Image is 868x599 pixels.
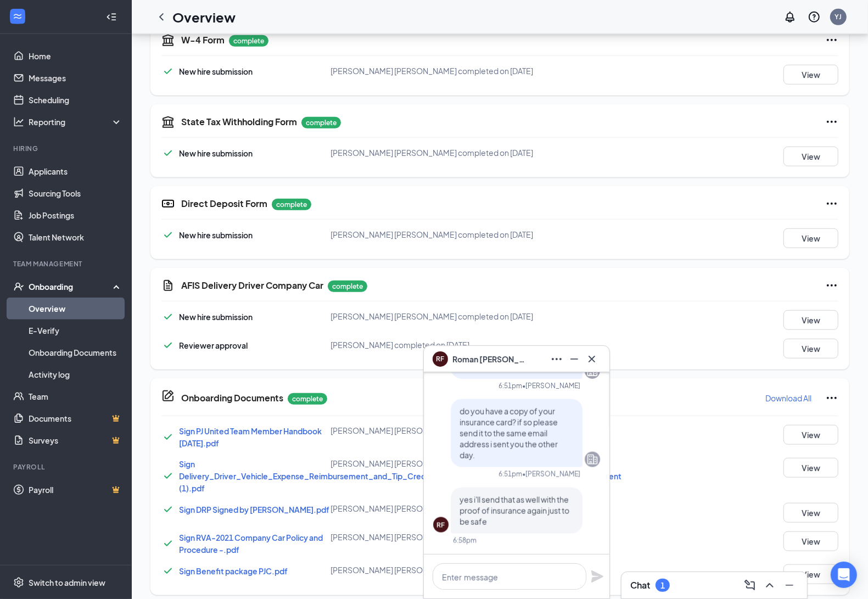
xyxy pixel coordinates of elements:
[161,430,175,444] svg: Checkmark
[29,385,122,407] a: Team
[29,182,122,204] a: Sourcing Tools
[29,116,123,127] div: Reporting
[161,228,175,242] svg: Checkmark
[29,45,122,67] a: Home
[783,10,797,24] svg: Notifications
[161,33,175,47] svg: TaxGovernmentIcon
[452,353,529,365] span: Roman [PERSON_NAME]
[583,350,601,368] button: Cross
[550,352,563,366] svg: Ellipses
[499,381,522,390] div: 6:51pm
[155,10,168,24] svg: ChevronLeft
[522,381,580,390] span: • [PERSON_NAME]
[179,312,253,322] span: New hire submission
[460,495,569,527] span: yes i'll send that as well with the proof of insurance again just to be safe
[29,298,122,320] a: Overview
[825,33,838,47] svg: Ellipses
[331,425,556,436] div: [PERSON_NAME] [PERSON_NAME] signed on [DATE]
[181,116,297,128] h5: State Tax Withholding Form
[179,505,329,514] a: Sign DRP Signed by [PERSON_NAME].pdf
[161,339,175,352] svg: Checkmark
[179,66,253,76] span: New hire submission
[179,426,322,448] span: Sign PJ United Team Member Handbook [DATE].pdf
[13,577,24,588] svg: Settings
[29,363,122,385] a: Activity log
[179,340,248,350] span: Reviewer approval
[29,429,122,451] a: SurveysCrown
[783,339,838,359] button: View
[825,279,838,292] svg: Ellipses
[13,462,120,472] div: Payroll
[328,281,367,292] p: complete
[161,564,175,578] svg: Checkmark
[331,148,533,158] span: [PERSON_NAME] [PERSON_NAME] completed on [DATE]
[783,579,796,592] svg: Minimize
[783,65,838,85] button: View
[568,352,581,366] svg: Minimize
[161,147,175,160] svg: Checkmark
[783,147,838,166] button: View
[29,320,122,342] a: E-Verify
[161,115,175,128] svg: TaxGovernmentIcon
[585,352,598,366] svg: Cross
[229,35,268,47] p: complete
[591,570,604,583] svg: Plane
[179,533,323,555] a: Sign RVA-2021 Company Car Policy and Procedure -.pdf
[181,198,267,210] h5: Direct Deposit Form
[29,89,122,111] a: Scheduling
[12,11,23,22] svg: WorkstreamLogo
[331,340,469,350] span: [PERSON_NAME] completed on [DATE]
[29,204,122,226] a: Job Postings
[181,392,283,404] h5: Onboarding Documents
[460,406,558,460] span: do you have a copy of your insurance card? if so please send it to the same email address i sent ...
[29,342,122,363] a: Onboarding Documents
[13,259,120,268] div: Team Management
[181,279,323,292] h5: AFIS Delivery Driver Company Car
[161,469,175,483] svg: Checkmark
[288,393,327,405] p: complete
[630,579,650,591] h3: Chat
[331,458,556,469] div: [PERSON_NAME] [PERSON_NAME] signed on [DATE]
[765,393,811,404] p: Download All
[741,576,759,594] button: ComposeMessage
[161,503,175,516] svg: Checkmark
[783,310,838,330] button: View
[161,310,175,323] svg: Checkmark
[272,199,311,210] p: complete
[522,469,580,479] span: • [PERSON_NAME]
[783,564,838,584] button: View
[825,391,838,405] svg: Ellipses
[781,576,798,594] button: Minimize
[783,228,838,248] button: View
[29,407,122,429] a: DocumentsCrown
[161,279,175,292] svg: CustomFormIcon
[161,197,175,210] svg: DirectDepositIcon
[765,389,812,407] button: Download All
[331,503,556,514] div: [PERSON_NAME] [PERSON_NAME] signed on [DATE]
[783,458,838,478] button: View
[783,425,838,445] button: View
[453,536,477,545] div: 6:58pm
[29,281,113,292] div: Onboarding
[161,389,175,402] svg: CompanyDocumentIcon
[548,350,565,368] button: Ellipses
[565,350,583,368] button: Minimize
[763,579,776,592] svg: ChevronUp
[660,581,665,590] div: 1
[13,281,24,292] svg: UserCheck
[331,229,533,239] span: [PERSON_NAME] [PERSON_NAME] completed on [DATE]
[161,65,175,78] svg: Checkmark
[835,12,842,21] div: YJ
[179,459,621,493] span: Sign Delivery_Driver_Vehicle_Expense_Reimbursement_and_Tip_Credit_and_Dual_Rate_Pay_System_Acknow...
[761,576,779,594] button: ChevronUp
[29,479,122,501] a: PayrollCrown
[179,566,288,576] a: Sign Benefit package PJC.pdf
[331,66,533,76] span: [PERSON_NAME] [PERSON_NAME] completed on [DATE]
[172,8,236,26] h1: Overview
[181,34,225,46] h5: W-4 Form
[783,503,838,523] button: View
